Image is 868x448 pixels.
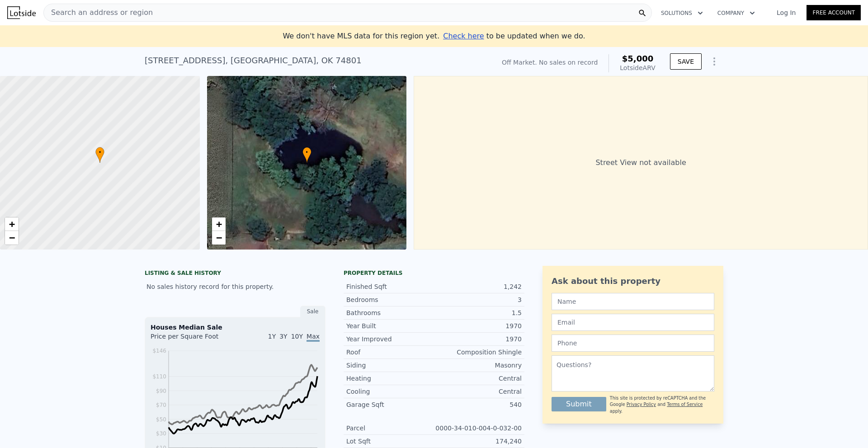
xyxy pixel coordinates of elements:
button: Solutions [654,5,710,21]
div: Street View not available [414,76,868,250]
tspan: $110 [152,373,166,380]
div: Lotside ARV [620,63,655,72]
div: 1,242 [434,282,522,291]
div: Bathrooms [346,308,434,317]
div: Year Improved [346,335,434,344]
button: Company [710,5,762,21]
span: − [216,232,222,243]
tspan: $146 [152,348,166,354]
div: Sale [300,306,325,317]
span: 3Y [279,333,287,340]
span: Max [307,333,320,342]
tspan: $30 [156,430,166,437]
a: Terms of Service [667,402,703,407]
div: Central [434,374,522,383]
div: Parcel [346,424,434,433]
div: • [95,147,104,163]
div: [STREET_ADDRESS] , [GEOGRAPHIC_DATA] , OK 74801 [145,54,362,67]
span: + [9,218,15,230]
div: Price per Square Foot [151,332,235,346]
div: Roof [346,348,434,357]
div: Ask about this property [552,275,714,288]
a: Privacy Policy [627,402,656,407]
div: Off Market. No sales on record [502,58,598,67]
div: We don't have MLS data for this region yet. [283,31,585,42]
div: Finished Sqft [346,282,434,291]
div: Bedrooms [346,295,434,304]
div: LISTING & SALE HISTORY [145,269,325,278]
span: + [216,218,222,230]
span: 10Y [291,333,303,340]
div: • [302,147,311,163]
span: • [95,148,104,156]
input: Phone [552,335,714,352]
div: Houses Median Sale [151,323,320,332]
a: Zoom out [5,231,19,245]
input: Email [552,314,714,331]
div: Central [434,387,522,396]
span: Search an address or region [44,7,153,18]
span: − [9,232,15,243]
div: Masonry [434,361,522,370]
button: SAVE [670,53,702,70]
a: Zoom in [5,217,19,231]
div: Property details [344,269,524,277]
button: Submit [552,397,606,411]
div: 540 [434,400,522,409]
div: Year Built [346,321,434,330]
span: • [302,148,311,156]
img: Lotside [7,6,36,19]
div: Siding [346,361,434,370]
input: Name [552,293,714,310]
div: 1970 [434,335,522,344]
div: to be updated when we do. [443,31,585,42]
a: Log In [766,8,807,17]
div: 0000-34-010-004-0-032-00 [434,424,522,433]
div: 1.5 [434,308,522,317]
tspan: $50 [156,416,166,423]
div: Garage Sqft [346,400,434,409]
div: Heating [346,374,434,383]
div: Composition Shingle [434,348,522,357]
div: 1970 [434,321,522,330]
a: Free Account [807,5,861,20]
div: Lot Sqft [346,437,434,446]
span: $5,000 [622,54,653,63]
div: No sales history record for this property. [145,278,325,295]
a: Zoom out [212,231,226,245]
span: Check here [443,32,484,40]
div: This site is protected by reCAPTCHA and the Google and apply. [610,395,714,415]
tspan: $90 [156,388,166,394]
a: Zoom in [212,217,226,231]
div: 174,240 [434,437,522,446]
div: 3 [434,295,522,304]
button: Show Options [705,52,723,71]
span: 1Y [268,333,276,340]
div: Cooling [346,387,434,396]
tspan: $70 [156,402,166,408]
